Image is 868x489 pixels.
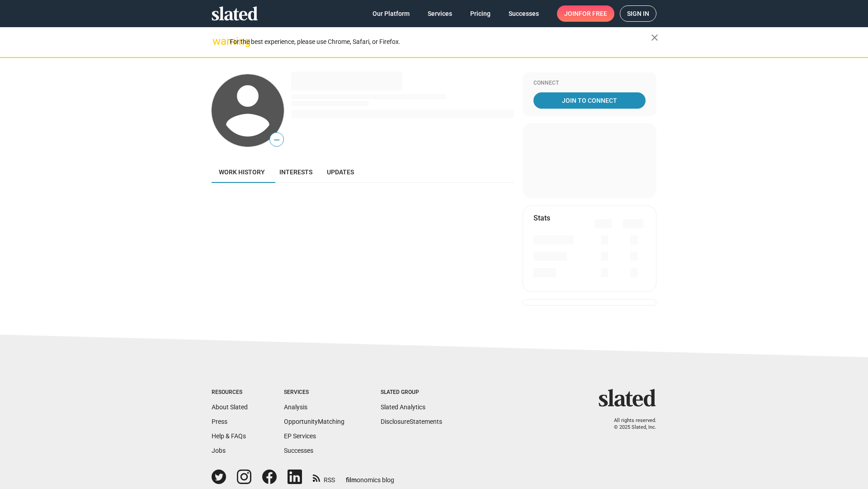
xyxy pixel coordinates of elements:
span: Successes [509,5,539,22]
mat-icon: close [649,32,660,43]
span: Our Platform [373,5,410,22]
a: Jobs [212,447,226,454]
span: — [270,134,283,146]
a: RSS [313,470,335,484]
span: Join [564,5,607,22]
p: All rights reserved. © 2025 Slated, Inc. [604,417,656,431]
div: For the best experience, please use Chrome, Safari, or Firefox. [230,36,651,48]
div: Services [284,389,344,396]
a: Joinfor free [557,5,614,22]
span: Sign in [627,6,649,21]
a: Press [212,418,227,425]
a: Analysis [284,403,307,411]
mat-icon: warning [212,36,223,47]
a: Successes [284,447,313,454]
a: Pricing [463,5,498,22]
span: Pricing [470,5,491,22]
span: Updates [327,168,354,176]
a: EP Services [284,432,316,440]
span: for free [579,5,607,22]
a: filmonomics blog [346,469,394,484]
a: About Slated [212,403,248,411]
span: Services [428,5,452,22]
a: OpportunityMatching [284,418,344,425]
a: Help & FAQs [212,432,246,440]
span: Join To Connect [535,92,644,109]
a: Successes [501,5,546,22]
span: Interests [279,168,312,176]
a: Our Platform [365,5,417,22]
div: Connect [533,80,646,87]
a: Services [420,5,459,22]
a: Sign in [620,5,656,22]
span: film [346,476,357,484]
a: Slated Analytics [381,403,425,411]
a: DisclosureStatements [381,418,442,425]
a: Join To Connect [533,92,646,109]
a: Updates [320,161,361,183]
mat-card-title: Stats [533,213,550,223]
div: Slated Group [381,389,442,396]
a: Work history [212,161,272,183]
a: Interests [272,161,320,183]
div: Resources [212,389,248,396]
span: Work history [219,168,265,176]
